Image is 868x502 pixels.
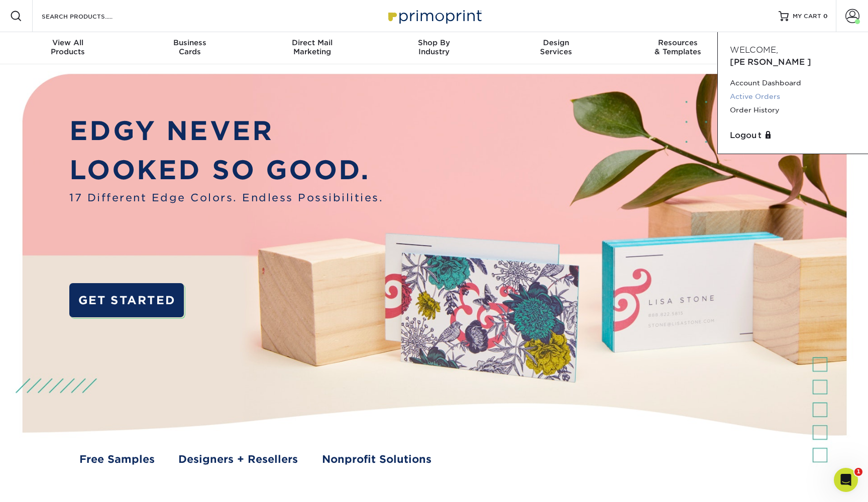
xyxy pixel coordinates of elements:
a: Active Orders [730,90,856,103]
a: Account Dashboard [730,76,856,90]
span: Business [129,38,251,47]
div: & Templates [617,38,739,56]
div: Products [7,38,129,56]
a: BusinessCards [129,32,251,64]
a: Shop ByIndustry [373,32,495,64]
span: 1 [854,468,862,476]
a: Designers + Resellers [178,451,298,467]
a: View AllProducts [7,32,129,64]
span: 0 [823,13,828,20]
span: Design [495,38,617,47]
span: MY CART [793,12,821,21]
span: Direct Mail [251,38,373,47]
a: Order History [730,103,856,117]
a: Logout [730,130,856,142]
span: 17 Different Edge Colors. Endless Possibilities. [69,190,383,205]
p: LOOKED SO GOOD. [69,151,383,190]
input: SEARCH PRODUCTS..... [41,10,139,22]
div: Industry [373,38,495,56]
p: EDGY NEVER [69,111,383,151]
a: DesignServices [495,32,617,64]
a: Nonprofit Solutions [322,451,431,467]
a: Free Samples [79,451,155,467]
span: Welcome, [730,45,778,55]
div: Cards [129,38,251,56]
span: [PERSON_NAME] [730,57,811,67]
a: Resources& Templates [617,32,739,64]
img: Primoprint [384,5,484,27]
a: GET STARTED [69,283,184,317]
span: Shop By [373,38,495,47]
span: View All [7,38,129,47]
a: Direct MailMarketing [251,32,373,64]
span: Resources [617,38,739,47]
iframe: Intercom live chat [834,468,858,492]
div: Marketing [251,38,373,56]
div: Services [495,38,617,56]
